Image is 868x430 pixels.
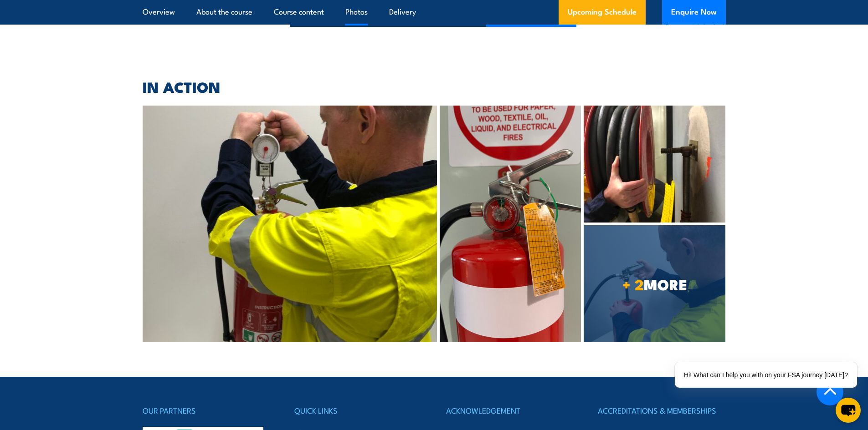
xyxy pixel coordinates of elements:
img: Inspect & Test Fire Blankets & Fire Extinguishers Training [440,106,581,342]
h4: OUR PARTNERS [143,404,270,417]
a: + 2MORE [584,225,725,342]
span: MORE [584,278,725,290]
strong: + 2 [622,273,644,295]
img: Inspect & Test Fire Blankets & Fire Extinguishers Training. [143,106,437,342]
h2: IN ACTION [143,80,726,93]
a: ALL COURSES [662,16,726,27]
img: Inspect & Test Fire Blankets & Fire Extinguishers Training. [584,106,725,223]
h4: ACKNOWLEDGEMENT [446,404,574,417]
div: Hi! What can I help you with on your FSA journey [DATE]? [675,362,857,388]
h4: QUICK LINKS [294,404,422,417]
h4: ACCREDITATIONS & MEMBERSHIPS [598,404,725,417]
button: chat-button [836,398,861,423]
